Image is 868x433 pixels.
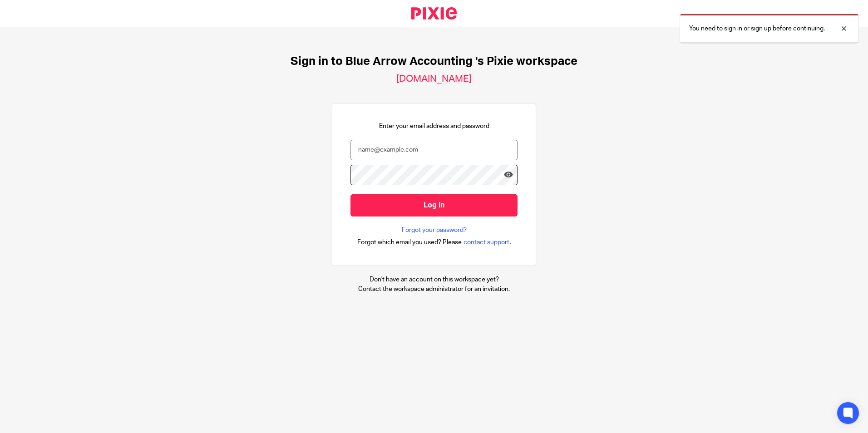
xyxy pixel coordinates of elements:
[350,194,518,216] input: Log in
[357,237,511,247] div: .
[396,73,472,85] h2: [DOMAIN_NAME]
[689,24,825,33] p: You need to sign in or sign up before continuing.
[402,226,467,235] a: Forgot your password?
[358,275,510,284] p: Don't have an account on this workspace yet?
[350,140,518,160] input: name@example.com
[357,238,462,247] span: Forgot which email you used? Please
[358,285,510,294] p: Contact the workspace administrator for an invitation.
[464,238,509,247] span: contact support
[291,54,577,69] h1: Sign in to Blue Arrow Accounting 's Pixie workspace
[379,122,489,131] p: Enter your email address and password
